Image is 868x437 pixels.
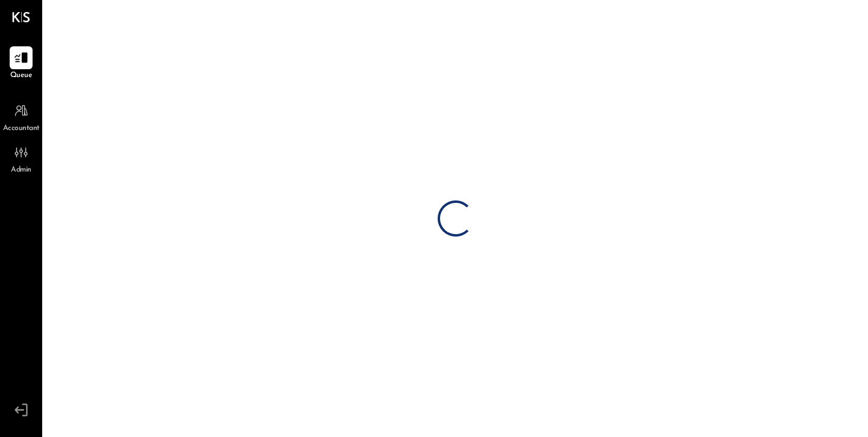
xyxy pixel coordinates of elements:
[1,141,42,176] a: Admin
[1,46,42,81] a: Queue
[3,123,40,134] span: Accountant
[10,70,33,81] span: Queue
[11,165,31,176] span: Admin
[1,99,42,134] a: Accountant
